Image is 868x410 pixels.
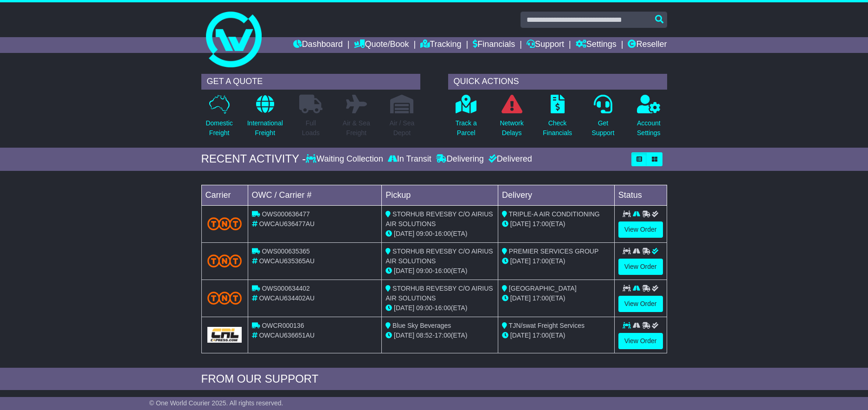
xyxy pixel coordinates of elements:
span: TRIPLE-A AIR CONDITIONING [509,210,600,218]
a: Quote/Book [354,37,409,53]
img: TNT_Domestic.png [207,292,242,304]
p: Track a Parcel [456,118,477,138]
span: OWCAU636477AU [259,220,315,228]
span: 09:00 [416,230,432,237]
img: TNT_Domestic.png [207,254,242,267]
div: FROM OUR SUPPORT [201,372,667,386]
span: 17:00 [533,257,549,265]
a: View Order [618,296,663,312]
div: (ETA) [502,219,611,229]
span: [DATE] [510,257,531,265]
a: GetSupport [591,94,615,143]
span: 17:00 [533,294,549,302]
div: GET A QUOTE [201,74,420,90]
span: OWS000636477 [262,210,310,218]
span: 17:00 [533,220,549,228]
a: Financials [473,37,515,53]
td: Delivery [498,185,614,205]
a: View Order [618,221,663,238]
span: OWCAU634402AU [259,294,315,302]
span: [DATE] [394,332,414,339]
a: Settings [576,37,617,53]
span: 17:00 [435,332,451,339]
a: Dashboard [293,37,343,53]
a: Support [527,37,564,53]
a: Track aParcel [455,94,477,143]
span: 08:52 [416,332,432,339]
span: OWCAU635365AU [259,257,315,265]
span: [DATE] [394,230,414,237]
p: Full Loads [299,118,322,138]
span: OWCAU636651AU [259,332,315,339]
span: STORHUB REVESBY C/O AIRIUS AIR SOLUTIONS [386,210,493,228]
div: (ETA) [502,256,611,266]
span: OWCR000136 [262,322,304,329]
td: OWC / Carrier # [248,185,382,205]
span: STORHUB REVESBY C/O AIRIUS AIR SOLUTIONS [386,247,493,265]
span: [DATE] [394,304,414,312]
div: - (ETA) [386,303,494,313]
div: - (ETA) [386,331,494,340]
span: 16:00 [435,304,451,312]
span: OWS000634402 [262,285,310,292]
span: 09:00 [416,304,432,312]
p: Network Delays [500,118,523,138]
p: Domestic Freight [206,118,232,138]
div: - (ETA) [386,266,494,276]
p: Account Settings [637,118,661,138]
p: Get Support [592,118,614,138]
td: Pickup [382,185,498,205]
p: Air & Sea Freight [343,118,370,138]
img: TNT_Domestic.png [207,217,242,230]
div: RECENT ACTIVITY - [201,152,306,166]
div: QUICK ACTIONS [448,74,667,90]
td: Carrier [201,185,248,205]
span: STORHUB REVESBY C/O AIRIUS AIR SOLUTIONS [386,285,493,302]
a: CheckFinancials [542,94,572,143]
span: 09:00 [416,267,432,274]
div: Delivering [434,154,486,164]
a: Tracking [420,37,461,53]
span: © One World Courier 2025. All rights reserved. [149,399,283,407]
a: NetworkDelays [499,94,524,143]
div: (ETA) [502,293,611,303]
td: Status [614,185,667,205]
a: View Order [618,259,663,275]
p: International Freight [247,118,283,138]
a: AccountSettings [637,94,661,143]
span: OWS000635365 [262,247,310,255]
a: DomesticFreight [205,94,233,143]
span: 16:00 [435,230,451,237]
div: Waiting Collection [306,154,385,164]
span: [DATE] [394,267,414,274]
span: 16:00 [435,267,451,274]
span: [GEOGRAPHIC_DATA] [509,285,577,292]
div: In Transit [386,154,434,164]
p: Check Financials [543,118,572,138]
img: GetCarrierServiceLogo [207,327,242,343]
p: Air / Sea Depot [390,118,415,138]
span: Blue Sky Beverages [392,322,451,329]
a: InternationalFreight [247,94,283,143]
div: - (ETA) [386,229,494,239]
span: [DATE] [510,220,531,228]
a: Reseller [628,37,667,53]
span: TJN/swat Freight Services [509,322,585,329]
div: Delivered [486,154,532,164]
a: View Order [618,333,663,349]
span: PREMIER SERVICES GROUP [509,247,598,255]
div: (ETA) [502,331,611,340]
span: [DATE] [510,294,531,302]
span: 17:00 [533,332,549,339]
span: [DATE] [510,332,531,339]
